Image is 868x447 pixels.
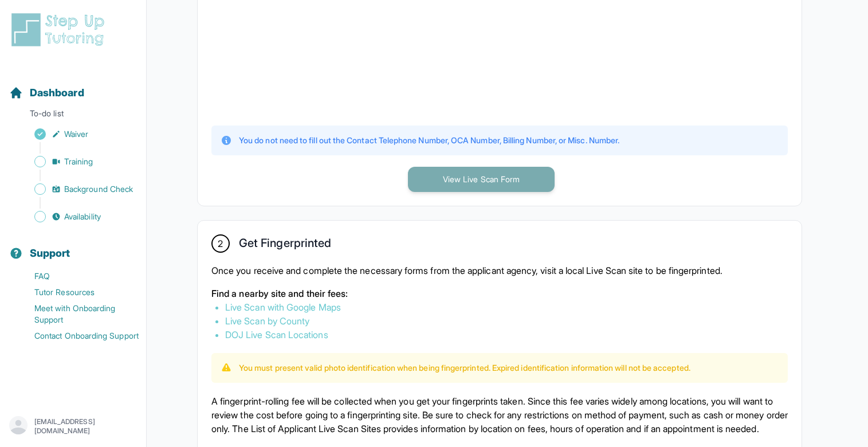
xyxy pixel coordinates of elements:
[5,66,142,105] button: Dashboard
[5,227,142,266] button: Support
[9,416,137,437] button: [EMAIL_ADDRESS][DOMAIN_NAME]
[408,173,555,185] a: View Live Scan Form
[408,167,555,192] button: View Live Scan Form
[30,245,70,261] span: Support
[239,135,619,146] p: You do not need to fill out the Contact Telephone Number, OCA Number, Billing Number, or Misc. Nu...
[225,315,309,327] a: Live Scan by County
[9,209,146,225] a: Availability
[211,264,788,277] p: Once you receive and complete the necessary forms from the applicant agency, visit a local Live S...
[239,236,331,254] h2: Get Fingerprinted
[64,156,93,167] span: Training
[211,394,788,436] p: A fingerprint-rolling fee will be collected when you get your fingerprints taken. Since this fee ...
[64,128,88,140] span: Waiver
[9,85,84,101] a: Dashboard
[9,284,146,300] a: Tutor Resources
[9,328,146,344] a: Contact Onboarding Support
[9,268,146,284] a: FAQ
[239,362,690,374] p: You must present valid photo identification when being fingerprinted. Expired identification info...
[218,237,223,250] span: 2
[9,300,146,328] a: Meet with Onboarding Support
[30,85,84,101] span: Dashboard
[225,329,328,340] a: DOJ Live Scan Locations
[64,211,101,222] span: Availability
[225,301,341,313] a: Live Scan with Google Maps
[34,417,137,436] p: [EMAIL_ADDRESS][DOMAIN_NAME]
[9,181,146,197] a: Background Check
[9,154,146,170] a: Training
[9,126,146,142] a: Waiver
[64,183,133,195] span: Background Check
[9,11,111,48] img: logo
[5,108,142,124] p: To-do list
[211,287,788,300] p: Find a nearby site and their fees:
